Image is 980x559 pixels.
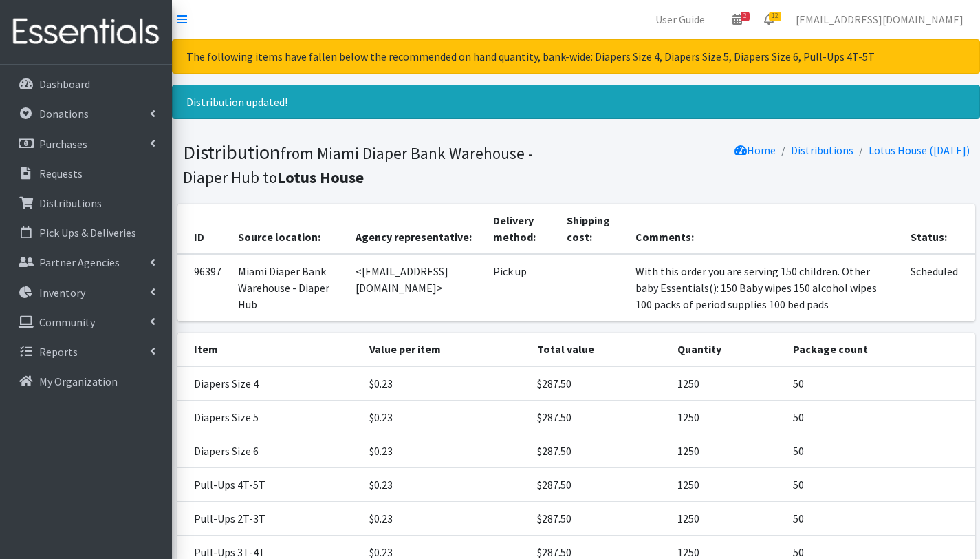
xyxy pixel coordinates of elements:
td: Diapers Size 5 [177,401,361,434]
span: 12 [769,12,781,21]
a: Lotus House ([DATE]) [869,143,970,157]
p: Distributions [39,196,102,210]
a: Purchases [6,130,166,158]
td: 1250 [669,434,785,468]
td: $287.50 [529,401,669,434]
p: Donations [39,107,89,120]
h1: Distribution [183,140,571,188]
th: Total value [529,333,669,366]
td: Pull-Ups 4T-5T [177,468,361,502]
td: $0.23 [361,366,529,401]
td: $0.23 [361,502,529,536]
a: Reports [6,338,166,366]
th: Item [177,333,361,366]
th: Value per item [361,333,529,366]
a: [EMAIL_ADDRESS][DOMAIN_NAME] [785,6,974,33]
td: 50 [785,502,975,536]
td: 50 [785,401,975,434]
p: Pick Ups & Deliveries [39,226,136,240]
td: $287.50 [529,502,669,536]
b: Lotus House [277,167,364,187]
th: ID [177,204,230,254]
p: Dashboard [39,77,90,91]
td: <[EMAIL_ADDRESS][DOMAIN_NAME]> [347,254,485,321]
td: 1250 [669,468,785,502]
p: Inventory [39,286,85,299]
a: Distributions [791,143,853,157]
a: User Guide [644,6,716,33]
a: Home [734,143,776,157]
a: Community [6,308,166,336]
div: Distribution updated! [172,85,980,119]
td: 50 [785,366,975,401]
th: Delivery method: [485,204,558,254]
a: Dashboard [6,70,166,98]
span: 2 [741,12,750,21]
a: Partner Agencies [6,249,166,276]
a: My Organization [6,368,166,395]
p: Reports [39,345,78,359]
a: 12 [753,6,785,33]
th: Package count [785,333,975,366]
a: Requests [6,160,166,187]
td: 1250 [669,401,785,434]
td: Pick up [485,254,558,321]
p: Community [39,315,95,329]
th: Source location: [230,204,347,254]
a: Donations [6,100,166,127]
th: Comments: [627,204,903,254]
td: Diapers Size 4 [177,366,361,401]
td: 1250 [669,366,785,401]
td: $0.23 [361,434,529,468]
td: $287.50 [529,468,669,502]
td: 50 [785,468,975,502]
p: Requests [39,167,83,180]
a: Distributions [6,189,166,217]
td: With this order you are serving 150 children. Other baby Essentials(): 150 Baby wipes 150 alcohol... [627,254,903,321]
a: Inventory [6,279,166,306]
td: $0.23 [361,468,529,502]
td: 1250 [669,502,785,536]
th: Agency representative: [347,204,485,254]
th: Status: [902,204,974,254]
td: Pull-Ups 2T-3T [177,502,361,536]
td: $287.50 [529,366,669,401]
a: 2 [721,6,753,33]
th: Quantity [669,333,785,366]
td: $0.23 [361,401,529,434]
p: Purchases [39,137,87,151]
th: Shipping cost: [558,204,627,254]
td: Diapers Size 6 [177,434,361,468]
td: $287.50 [529,434,669,468]
td: 96397 [177,254,230,321]
p: Partner Agencies [39,255,120,269]
a: Pick Ups & Deliveries [6,219,166,246]
td: Miami Diaper Bank Warehouse - Diaper Hub [230,254,347,321]
img: HumanEssentials [6,9,166,55]
small: from Miami Diaper Bank Warehouse - Diaper Hub to [183,143,533,187]
p: My Organization [39,375,118,388]
td: 50 [785,434,975,468]
td: Scheduled [902,254,974,321]
div: The following items have fallen below the recommended on hand quantity, bank-wide: Diapers Size 4... [172,39,980,74]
